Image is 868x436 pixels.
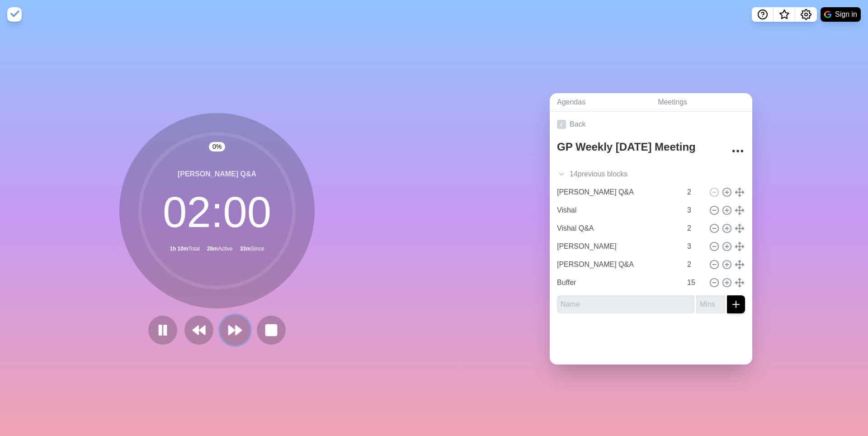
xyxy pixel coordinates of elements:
input: Name [553,237,682,256]
button: Settings [795,7,817,22]
input: Mins [684,237,705,256]
input: Name [557,295,694,313]
a: Meetings [651,93,752,112]
button: Sign in [821,7,861,22]
a: Agendas [550,93,651,112]
button: Help [752,7,774,22]
img: google logo [824,11,831,18]
input: Name [553,183,682,201]
a: Back [550,112,752,137]
input: Mins [684,274,705,292]
span: s [624,169,627,180]
input: Name [553,256,682,274]
button: What’s new [774,7,795,22]
input: Mins [684,256,705,274]
img: timeblocks logo [7,7,22,22]
input: Mins [684,201,705,219]
button: More [729,142,747,160]
input: Name [553,219,682,237]
input: Mins [696,295,725,313]
input: Name [553,274,682,292]
input: Mins [684,219,705,237]
input: Name [553,201,682,219]
div: 14 previous block [550,165,752,183]
input: Mins [684,183,705,201]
